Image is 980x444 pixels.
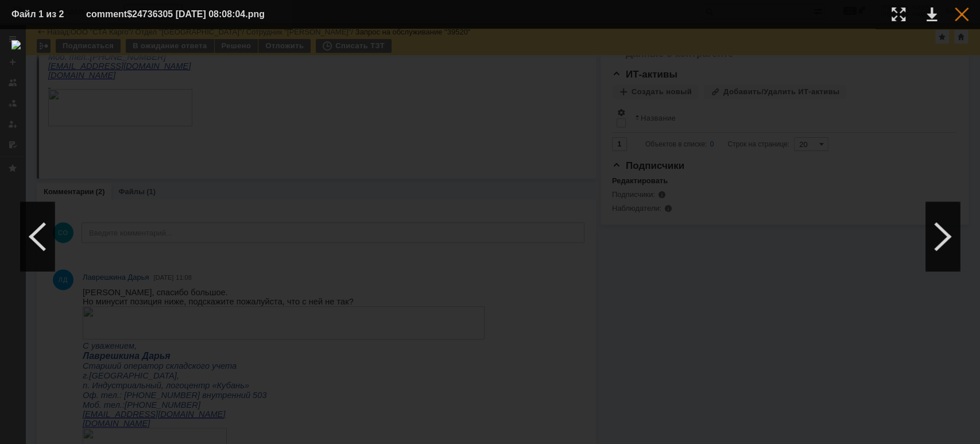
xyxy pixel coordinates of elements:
div: Файл 1 из 2 [11,10,69,19]
span: Email отправителя: [EMAIL_ADDRESS][DOMAIN_NAME] [11,235,187,244]
div: Следующий файл [925,202,960,271]
div: Скачать файл [927,7,937,21]
span: ID [38,18,47,28]
div: comment$24736305 [DATE] 08:08:04.png [86,7,293,21]
span: ID [74,9,83,18]
img: download [11,40,969,433]
div: Увеличить масштаб [892,7,905,21]
div: Закрыть окно (Esc) [955,7,969,21]
div: Предыдущий файл [20,202,55,271]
